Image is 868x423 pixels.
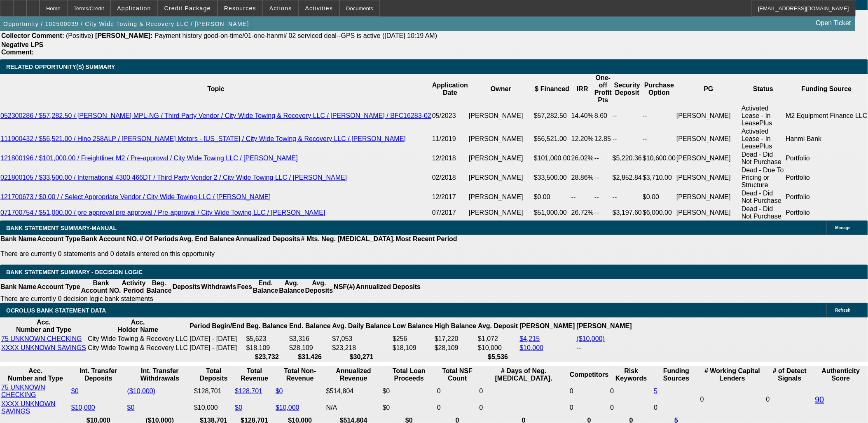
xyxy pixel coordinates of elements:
td: [PERSON_NAME] [676,189,741,205]
span: RELATED OPPORTUNITY(S) SUMMARY [6,63,115,70]
button: Credit Package [158,0,217,16]
th: Avg. Balance [278,279,304,295]
td: [PERSON_NAME] [676,166,741,189]
td: -- [612,104,642,127]
td: $18,109 [392,344,433,352]
a: XXXX UNKNOWN SAVINGS [1,400,56,415]
td: Dead - Did Not Purchase [741,205,785,221]
td: $28,109 [289,344,331,352]
td: 02/2018 [432,166,468,189]
td: [PERSON_NAME] [468,150,533,166]
td: Dead - Due To Pricing or Structure [741,166,785,189]
td: 26.02% [571,150,594,166]
span: OCROLUS BANK STATEMENT DATA [6,307,106,314]
th: Most Recent Period [395,235,458,243]
th: Period Begin/End [189,318,245,334]
a: $128,701 [235,388,262,395]
th: Acc. Number and Type [1,367,70,383]
td: $28,109 [434,344,477,352]
td: $0.00 [533,189,571,205]
button: Activities [299,0,339,16]
th: [PERSON_NAME] [519,318,576,334]
button: Application [111,0,157,16]
td: 12.85 [594,127,612,150]
th: $30,271 [332,353,392,361]
a: 75 UNKNOWN CHECKING [1,335,82,342]
th: Int. Transfer Withdrawals [127,367,193,383]
td: $0 [382,383,436,399]
td: 0 [569,400,609,416]
td: [PERSON_NAME] [468,127,533,150]
th: Deposits [172,279,201,295]
td: $10,000 [477,344,518,352]
td: Dead - Did Not Purchase [741,189,785,205]
td: -- [594,150,612,166]
td: 0 [479,400,569,416]
th: Avg. Daily Balance [332,318,392,334]
td: [PERSON_NAME] [676,104,741,127]
th: Sum of the Total NSF Count and Total Overdraft Fee Count from Ocrolus [437,367,478,383]
td: N/A [326,400,381,416]
td: 0 [654,400,699,416]
th: Owner [468,74,533,104]
a: XXXX UNKNOWN SAVINGS [1,344,86,351]
td: $0 [382,400,436,416]
td: Hanmi Bank [786,127,868,150]
th: Total Revenue [234,367,274,383]
td: 0 [437,400,478,416]
th: Activity Period [122,279,146,295]
th: Annualized Deposits [235,235,300,243]
th: Annualized Deposits [356,279,421,295]
td: $5,623 [246,335,288,343]
td: 0 [766,383,814,416]
th: Beg. Balance [246,318,288,334]
td: Portfolio [786,205,868,221]
td: -- [576,344,632,352]
td: 8.60 [594,104,612,127]
th: Account Type [37,279,81,295]
th: [PERSON_NAME] [576,318,632,334]
th: Total Loan Proceeds [382,367,436,383]
td: 05/2023 [432,104,468,127]
th: # Days of Neg. [MEDICAL_DATA]. [479,367,569,383]
td: [DATE] - [DATE] [189,344,245,352]
th: Authenticity Score [815,367,867,383]
td: Portfolio [786,189,868,205]
th: Application Date [432,74,468,104]
td: City Wide Towing & Recovery LLC [87,344,188,352]
b: Negative LPS Comment: [1,41,43,56]
th: Account Type [37,235,81,243]
th: Avg. End Balance [179,235,235,243]
td: Dead - Did Not Purchase [741,150,785,166]
th: Funding Source [786,74,868,104]
a: $0 [71,388,79,395]
span: Activities [305,5,333,12]
td: 11/2019 [432,127,468,150]
td: $3,710.00 [642,166,676,189]
b: Collector Comment: [1,32,64,39]
th: $31,426 [289,353,331,361]
td: 0 [437,383,478,399]
th: Beg. Balance [146,279,172,295]
td: -- [642,104,676,127]
th: End. Balance [253,279,278,295]
td: City Wide Towing & Recovery LLC [87,335,188,343]
span: Application [117,5,151,12]
th: End. Balance [289,318,331,334]
td: 26.72% [571,205,594,221]
td: M2 Equipment Finance LLC [786,104,868,127]
span: Actions [269,5,292,12]
td: 12/2018 [432,150,468,166]
div: $514,804 [326,388,381,395]
a: $0 [127,404,135,411]
th: Risk Keywords [610,367,653,383]
th: Total Deposits [194,367,234,383]
td: [PERSON_NAME] [468,205,533,221]
td: [PERSON_NAME] [468,104,533,127]
td: $256 [392,335,433,343]
th: Fees [237,279,253,295]
td: -- [594,205,612,221]
td: $1,072 [477,335,518,343]
td: $10,000 [194,400,234,416]
a: 021800105 / $33,500.00 / International 4300 466DT / Third Party Vendor 2 / City Wide Towing LLC /... [0,174,347,181]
